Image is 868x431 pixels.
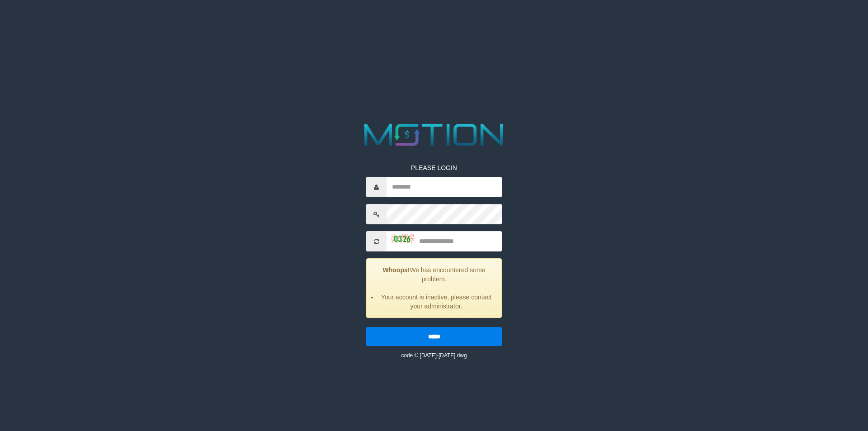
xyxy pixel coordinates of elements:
[383,266,410,274] strong: Whoops!
[391,234,414,243] img: captcha
[378,293,495,311] li: Your account is inactive, please contact your administrator.
[401,352,467,359] small: code © [DATE]-[DATE] dwg
[358,120,510,150] img: MOTION_logo.png
[366,163,502,172] p: PLEASE LOGIN
[366,258,502,318] div: We has encountered some problem.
